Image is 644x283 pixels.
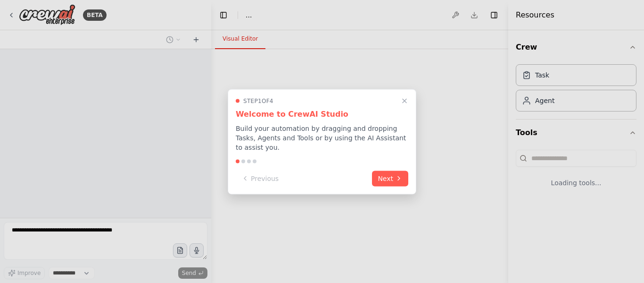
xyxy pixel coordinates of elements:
[236,108,408,120] h3: Welcome to CrewAI Studio
[236,123,408,152] p: Build your automation by dragging and dropping Tasks, Agents and Tools or by using the AI Assista...
[372,171,408,186] button: Next
[236,171,284,186] button: Previous
[399,95,410,106] button: Close walkthrough
[217,9,230,22] button: Hide left sidebar
[243,97,273,104] span: Step 1 of 4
